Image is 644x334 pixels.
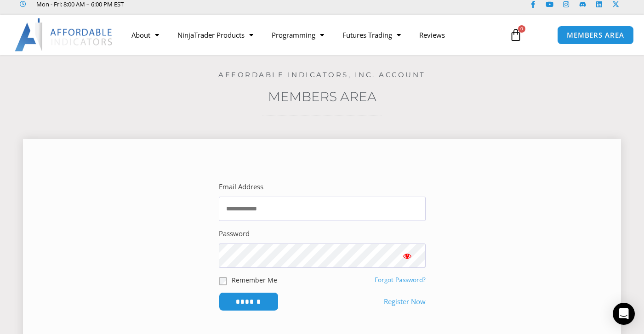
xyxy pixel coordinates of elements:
a: Register Now [384,295,426,308]
a: Members Area [268,89,376,104]
nav: Menu [122,24,502,45]
a: Affordable Indicators, Inc. Account [218,70,426,79]
a: Programming [262,24,333,45]
div: Open Intercom Messenger [613,303,635,325]
a: Forgot Password? [375,276,426,284]
span: MEMBERS AREA [567,32,624,39]
img: LogoAI | Affordable Indicators – NinjaTrader [15,18,114,51]
label: Password [219,227,250,240]
a: About [122,24,168,45]
a: Reviews [410,24,454,45]
a: 0 [496,22,536,48]
button: Show password [389,243,426,268]
a: Futures Trading [333,24,410,45]
label: Email Address [219,181,263,193]
a: MEMBERS AREA [557,26,634,45]
span: 0 [518,25,525,33]
a: NinjaTrader Products [168,24,262,45]
label: Remember Me [232,275,277,285]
